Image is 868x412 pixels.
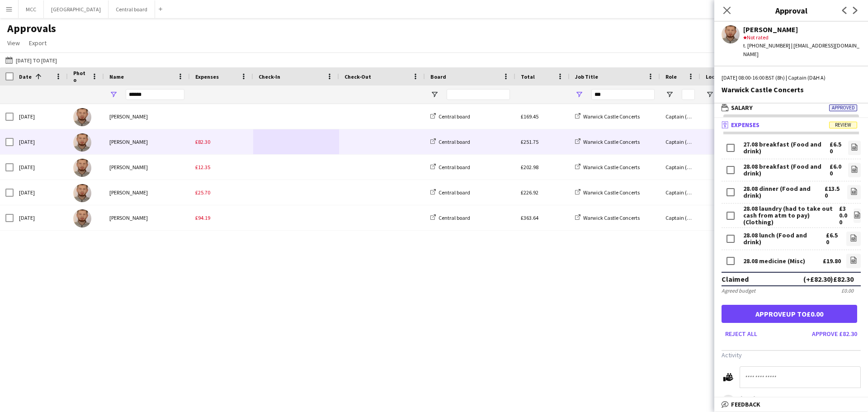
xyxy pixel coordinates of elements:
[73,70,88,83] span: Photo
[823,258,841,265] div: £19.80
[521,214,538,221] span: £363.64
[575,214,640,221] a: Warwick Castle Concerts
[430,138,470,145] a: Central board
[660,180,700,205] div: Captain (D&H A)
[575,113,640,120] a: Warwick Castle Concerts
[722,287,755,294] div: Agreed budget
[14,205,68,230] div: [DATE]
[706,73,728,80] span: Location
[104,155,190,180] div: [PERSON_NAME]
[4,37,24,49] a: View
[521,73,535,80] span: Total
[829,122,857,128] span: Review
[829,104,857,111] span: Approved
[743,232,826,246] div: 28.08 lunch (Food and drink)
[439,164,470,170] span: Central board
[259,73,280,80] span: Check-In
[430,189,470,196] a: Central board
[841,287,854,294] div: £0.00
[109,90,118,99] button: Open Filter Menu
[575,138,640,145] a: Warwick Castle Concerts
[104,129,190,154] div: [PERSON_NAME]
[830,163,843,177] div: £6.00
[826,232,841,246] div: £6.50
[14,180,68,205] div: [DATE]
[575,73,598,80] span: Job Title
[521,189,538,196] span: £226.92
[4,55,59,66] button: [DATE] to [DATE]
[743,25,861,33] div: [PERSON_NAME]
[104,104,190,129] div: [PERSON_NAME]
[104,205,190,230] div: [PERSON_NAME]
[583,164,640,170] span: Warwick Castle Concerts
[740,395,833,402] div: [DATE] 21:44
[808,327,861,341] button: Approve £82.30
[430,73,446,80] span: Board
[439,138,470,145] span: Central board
[126,89,184,100] input: Name Filter Input
[195,214,210,221] span: £94.19
[803,275,854,284] div: (+£82.30) £82.30
[439,214,470,221] span: Central board
[104,180,190,205] div: [PERSON_NAME]
[714,5,868,16] h3: Approval
[665,73,677,80] span: Role
[195,189,210,196] span: £25.70
[29,39,47,47] span: Export
[830,141,843,155] div: £6.50
[743,205,839,226] div: 28.08 laundry (had to take out cash from atm to pay) (Clothing)
[714,398,868,411] mat-expansion-panel-header: Feedback
[743,33,861,42] div: Not rated
[706,90,714,99] button: Open Filter Menu
[682,89,695,100] input: Role Filter Input
[714,101,868,114] mat-expansion-panel-header: SalaryApproved
[743,42,861,58] div: t. [PHONE_NUMBER] | [EMAIL_ADDRESS][DOMAIN_NAME]
[195,73,219,80] span: Expenses
[743,185,825,199] div: 28.08 dinner (Food and drink)
[731,104,753,112] span: Salary
[583,138,640,145] span: Warwick Castle Concerts
[439,113,470,120] span: Central board
[575,189,640,196] a: Warwick Castle Concerts
[439,189,470,196] span: Central board
[583,214,640,221] span: Warwick Castle Concerts
[447,89,510,100] input: Board Filter Input
[430,113,470,120] a: Central board
[73,184,91,202] img: Konrad Zareba
[73,209,91,227] img: Konrad Zareba
[660,205,700,230] div: Captain (D&H A)
[430,90,439,99] button: Open Filter Menu
[743,163,830,177] div: 28.08 breakfast (Food and drink)
[73,133,91,152] img: Konrad Zareba
[722,351,861,359] h3: Activity
[575,164,640,170] a: Warwick Castle Concerts
[521,113,538,120] span: £169.45
[14,155,68,180] div: [DATE]
[14,104,68,129] div: [DATE]
[660,129,700,154] div: Captain (D&H A)
[722,305,857,323] button: Approveup to£0.00
[731,121,759,129] span: Expenses
[19,0,44,18] button: MCC
[430,164,470,170] a: Central board
[839,205,848,226] div: £30.00
[575,90,583,99] button: Open Filter Menu
[195,138,210,145] span: £82.30
[660,155,700,180] div: Captain (D&H A)
[714,118,868,132] mat-expansion-panel-header: ExpensesReview
[14,129,68,154] div: [DATE]
[665,90,674,99] button: Open Filter Menu
[44,0,108,18] button: [GEOGRAPHIC_DATA]
[722,327,761,341] button: Reject all
[109,73,124,80] span: Name
[19,73,32,80] span: Date
[743,141,830,155] div: 27.08 breakfast (Food and drink)
[660,104,700,129] div: Captain (D&H A)
[195,164,210,170] span: £12.35
[722,74,861,82] div: [DATE] 08:00-16:00 BST (8h) | Captain (D&H A)
[743,258,805,265] div: 28.08 medicine (Misc)
[344,73,371,80] span: Check-Out
[73,159,91,177] img: Konrad Zareba
[430,214,470,221] a: Central board
[583,189,640,196] span: Warwick Castle Concerts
